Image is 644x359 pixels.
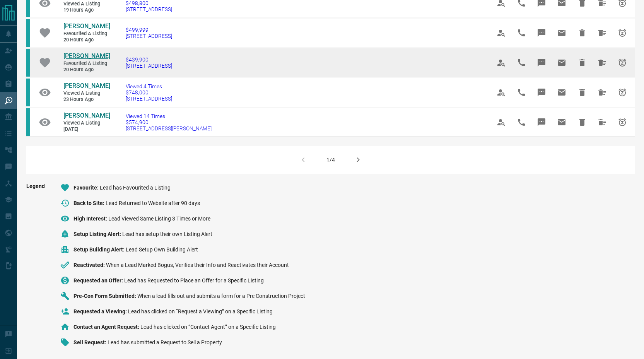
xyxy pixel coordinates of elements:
span: [STREET_ADDRESS] [126,96,172,102]
span: View Profile [492,83,511,102]
span: Requested an Offer [73,277,124,284]
span: Viewed a Listing [63,1,110,7]
span: Lead has setup their own Listing Alert [122,231,212,237]
span: Pre-Con Form Submitted [73,293,137,299]
span: Call [512,53,531,72]
span: Requested a Viewing [73,308,128,315]
span: Sell Request [73,339,108,345]
span: When a lead fills out and submits a form for a Pre Construction Project [137,293,305,299]
span: Message [532,53,551,72]
span: [STREET_ADDRESS] [126,33,172,39]
div: condos.ca [26,49,30,77]
span: Call [512,113,531,132]
span: Hide All from Devanshi Joshi [593,24,612,42]
span: Hide [573,53,591,72]
span: Favourite [73,185,100,191]
span: [STREET_ADDRESS] [126,63,172,69]
span: Reactivated [73,262,106,268]
div: 1/4 [326,157,335,163]
span: [STREET_ADDRESS] [126,6,172,12]
span: Viewed 4 Times [126,83,172,89]
span: 20 hours ago [63,37,110,43]
a: $439,900[STREET_ADDRESS] [126,56,172,69]
span: View Profile [492,24,511,42]
span: Lead has clicked on “Contact Agent” on a Specific Listing [140,324,276,330]
span: Email [552,24,571,42]
span: When a Lead Marked Bogus, Verifies their Info and Reactivates their Account [106,262,289,268]
span: Hide All from Devanshi Joshi [593,53,612,72]
span: Lead has Favourited a Listing [100,185,171,191]
span: Hide [573,24,591,42]
span: Lead Returned to Website after 90 days [106,200,200,206]
span: Lead has clicked on “Request a Viewing” on a Specific Listing [128,308,273,315]
a: [PERSON_NAME] [63,82,110,90]
span: Message [532,24,551,42]
a: [PERSON_NAME] [63,52,110,60]
span: $748,000 [126,89,172,96]
span: 23 hours ago [63,96,110,103]
span: Lead Viewed Same Listing 3 Times or More [108,215,210,222]
span: Hide All from Ella Lee [593,113,612,132]
span: [PERSON_NAME] [63,82,110,89]
span: Snooze [613,53,632,72]
span: Hide All from Michelle Jacob [593,83,612,102]
a: $499,999[STREET_ADDRESS] [126,27,172,39]
span: Lead has Requested to Place an Offer for a Specific Listing [124,277,264,284]
span: Setup Listing Alert [73,231,122,237]
span: Legend [26,183,45,353]
span: Message [532,113,551,132]
span: View Profile [492,113,511,132]
span: Viewed a Listing [63,120,110,127]
div: condos.ca [26,79,30,106]
a: Viewed 4 Times$748,000[STREET_ADDRESS] [126,83,172,102]
span: $439,900 [126,56,172,63]
span: 20 hours ago [63,67,110,73]
span: Favourited a Listing [63,31,110,37]
span: View Profile [492,53,511,72]
span: Email [552,83,571,102]
span: High Interest [73,215,108,222]
span: Email [552,113,571,132]
span: Message [532,83,551,102]
span: Snooze [613,24,632,42]
span: Favourited a Listing [63,60,110,67]
span: Hide [573,83,591,102]
div: condos.ca [26,108,30,136]
span: Contact an Agent Request [73,324,140,330]
span: $499,999 [126,27,172,33]
span: Setup Building Alert [73,246,126,253]
a: [PERSON_NAME] [63,22,110,31]
div: condos.ca [26,19,30,47]
span: Call [512,83,531,102]
span: Viewed a Listing [63,90,110,97]
span: Hide [573,113,591,132]
span: [DATE] [63,126,110,133]
a: [PERSON_NAME] [63,112,110,120]
a: Viewed 14 Times$574,900[STREET_ADDRESS][PERSON_NAME] [126,113,212,132]
span: [PERSON_NAME] [63,52,110,60]
span: Viewed 14 Times [126,113,212,119]
span: Email [552,53,571,72]
span: Back to Site [73,200,106,206]
span: 19 hours ago [63,7,110,14]
span: Snooze [613,113,632,132]
span: [PERSON_NAME] [63,22,110,30]
span: [PERSON_NAME] [63,112,110,119]
span: Call [512,24,531,42]
span: Snooze [613,83,632,102]
span: Lead Setup Own Building Alert [126,246,198,253]
span: $574,900 [126,119,212,125]
span: [STREET_ADDRESS][PERSON_NAME] [126,125,212,132]
span: Lead has submitted a Request to Sell a Property [108,339,222,345]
